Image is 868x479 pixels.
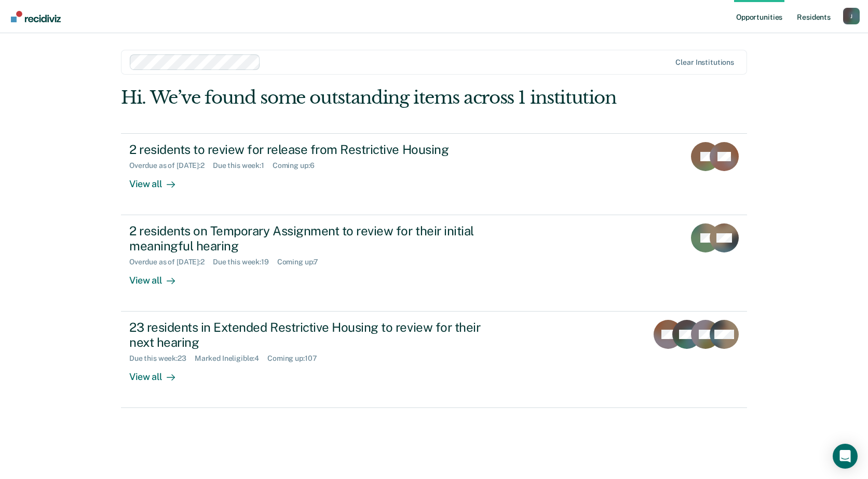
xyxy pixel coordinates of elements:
[121,133,747,215] a: 2 residents to review for release from Restrictive HousingOverdue as of [DATE]:2Due this week:1Co...
[129,354,195,363] div: Due this week : 23
[129,266,187,286] div: View all
[129,258,213,266] div: Overdue as of [DATE] : 2
[129,362,187,383] div: View all
[129,161,213,170] div: Overdue as of [DATE] : 2
[843,8,860,24] button: Profile dropdown button
[833,444,858,469] div: Open Intercom Messenger
[267,354,325,363] div: Coming up : 107
[121,215,747,312] a: 2 residents on Temporary Assignment to review for their initial meaningful hearingOverdue as of [...
[129,170,187,190] div: View all
[129,142,494,157] div: 2 residents to review for release from Restrictive Housing
[675,58,734,67] div: Clear institutions
[213,258,277,266] div: Due this week : 19
[129,320,494,350] div: 23 residents in Extended Restrictive Housing to review for their next hearing
[129,223,494,253] div: 2 residents on Temporary Assignment to review for their initial meaningful hearing
[121,312,747,408] a: 23 residents in Extended Restrictive Housing to review for their next hearingDue this week:23Mark...
[273,161,323,170] div: Coming up : 6
[843,8,860,24] div: J
[213,161,273,170] div: Due this week : 1
[121,87,622,108] div: Hi. We’ve found some outstanding items across 1 institution
[11,11,61,22] img: Recidiviz
[195,354,267,363] div: Marked Ineligible : 4
[277,258,327,266] div: Coming up : 7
